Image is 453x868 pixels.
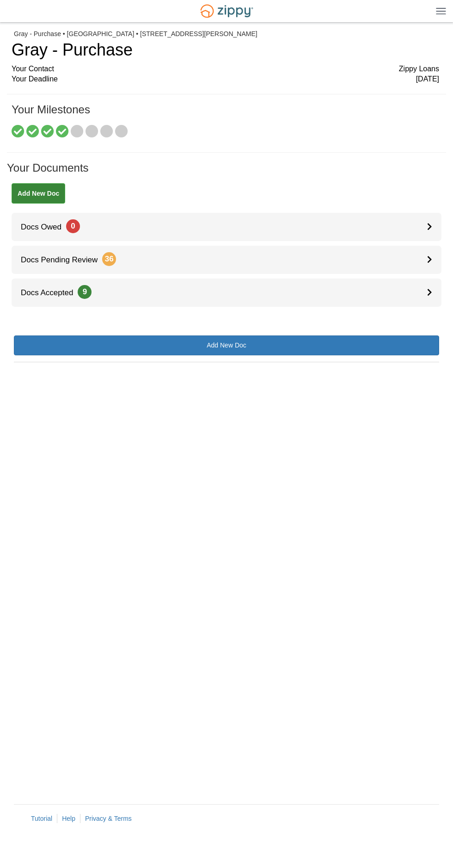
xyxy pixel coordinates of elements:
[7,162,446,183] h1: Your Documents
[12,183,65,204] a: Add New Doc
[12,41,439,59] h1: Gray - Purchase
[436,7,446,14] img: Mobile Dropdown Menu
[399,64,439,74] span: Zippy Loans
[12,279,441,307] a: Docs Accepted9
[12,246,441,274] a: Docs Pending Review36
[12,288,92,297] span: Docs Accepted
[12,64,439,74] div: Your Contact
[62,815,75,822] a: Help
[12,223,80,231] span: Docs Owed
[14,30,439,38] div: Gray - Purchase • [GEOGRAPHIC_DATA] • [STREET_ADDRESS][PERSON_NAME]
[85,815,132,822] a: Privacy & Terms
[12,255,116,264] span: Docs Pending Review
[31,815,52,822] a: Tutorial
[416,74,439,85] span: [DATE]
[12,213,441,241] a: Docs Owed0
[14,335,439,355] a: Add New Doc
[12,74,439,85] div: Your Deadline
[66,219,80,233] span: 0
[102,252,116,266] span: 36
[12,104,439,125] h1: Your Milestones
[78,285,92,299] span: 9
